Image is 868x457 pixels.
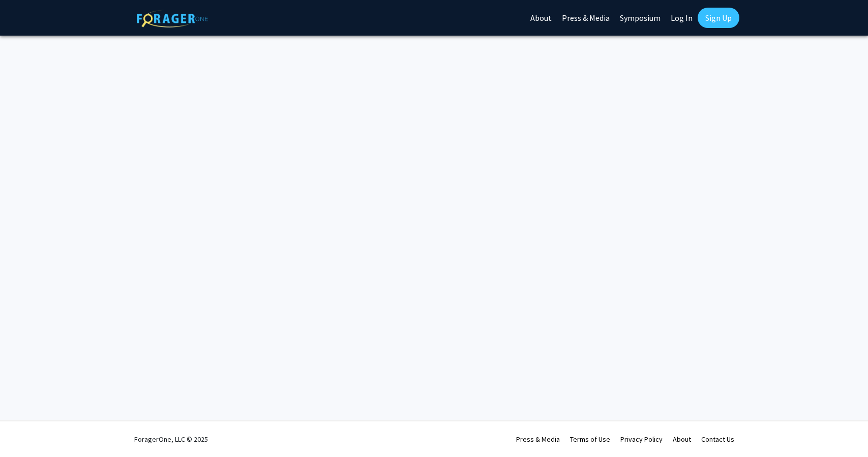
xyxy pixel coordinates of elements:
[570,435,610,444] a: Terms of Use
[516,435,560,444] a: Press & Media
[701,435,734,444] a: Contact Us
[137,10,208,27] img: ForagerOne Logo
[698,8,739,28] a: Sign Up
[620,435,663,444] a: Privacy Policy
[134,421,208,457] div: ForagerOne, LLC © 2025
[673,435,691,444] a: About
